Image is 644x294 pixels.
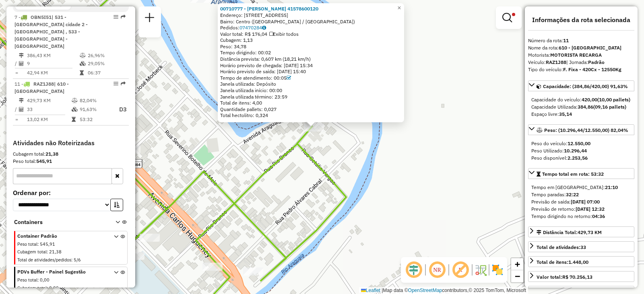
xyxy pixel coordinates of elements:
[17,285,47,291] span: Cubagem total
[582,97,597,103] strong: 420,00
[597,97,630,103] strong: (10,00 pallets)
[563,66,621,72] strong: F. Fixa - 420Cx - 12550Kg
[537,229,602,236] div: Distância Total:
[220,87,402,94] div: Janela utilizada início: 00:00
[72,98,78,103] i: % de utilização do peso
[13,150,129,158] div: Cubagem total:
[537,273,592,281] div: Valor total:
[220,100,402,106] div: Total de itens: 4,00
[27,60,79,68] td: 9
[592,213,605,219] strong: 04:36
[17,241,37,247] span: Peso total
[71,257,72,263] span: :
[528,16,634,24] h4: Informações da rota selecionada
[79,115,111,123] td: 53:32
[13,158,129,165] div: Peso total:
[499,10,518,26] a: Exibir filtros
[568,155,588,161] strong: 2.253,56
[531,111,631,118] div: Espaço livre:
[47,249,48,255] span: :
[14,105,19,115] td: /
[87,51,126,60] td: 26,96%
[568,259,588,265] strong: 1.448,00
[220,6,318,12] strong: 00710777 - [PERSON_NAME] 41578600120
[220,75,402,81] div: Tempo de atendimento: 00:05
[27,105,71,115] td: 33
[593,104,626,110] strong: (09,16 pallets)
[528,226,634,237] a: Distância Total:429,73 KM
[14,81,69,94] span: | 610 - [GEOGRAPHIC_DATA]
[537,259,588,266] div: Total de itens:
[531,213,631,220] div: Tempo dirigindo no retorno:
[531,96,631,103] div: Capacidade do veículo:
[80,53,86,58] i: % de utilização do peso
[37,241,39,247] span: :
[14,14,88,49] span: | 531 - [GEOGRAPHIC_DATA] cidade 2 - [GEOGRAPHIC_DATA] , 533 - [GEOGRAPHIC_DATA] - [GEOGRAPHIC_DATA]
[528,80,634,91] a: Capacidade: (384,86/420,00) 91,63%
[17,268,104,275] span: PDVs Buffer - Painel Sugestão
[114,81,118,86] em: Opções
[49,285,59,291] span: 0,00
[19,107,24,112] i: Total de Atividades
[220,62,402,69] div: Horário previsto de chegada: [DATE] 15:34
[72,107,78,112] i: % de utilização da cubagem
[14,81,69,94] span: 11 -
[220,12,402,19] div: Endereço: [STREET_ADDRESS]
[27,115,71,123] td: 13,02 KM
[404,260,423,280] span: Ocultar deslocamento
[528,241,634,252] a: Total de atividades:33
[531,198,631,206] div: Previsão de saída:
[382,288,383,293] span: |
[562,274,592,280] strong: R$ 70.256,13
[114,14,118,19] em: Opções
[17,232,104,240] span: Container Padrão
[27,69,79,77] td: 42,94 KM
[531,191,631,198] div: Tempo paradas:
[40,277,50,283] span: 0,00
[220,37,253,43] span: Cubagem: 1,13
[14,60,19,68] td: /
[269,31,299,37] span: Exibir todos
[605,184,618,190] strong: 21:10
[47,285,48,291] span: :
[361,288,380,293] a: Leaflet
[220,68,402,75] div: Horário previsto de saída: [DATE] 15:40
[27,97,71,105] td: 429,73 KM
[528,168,634,179] a: Tempo total em rota: 53:32
[14,14,88,49] span: 7 -
[19,61,24,66] i: Total de Atividades
[37,277,39,283] span: :
[531,140,590,146] span: Peso do veículo:
[578,104,593,110] strong: 384,86
[80,61,86,66] i: % de utilização da cubagem
[578,229,602,235] span: 429,73 KM
[528,51,634,59] div: Motorista:
[451,260,470,280] span: Exibir rótulo
[427,260,447,280] span: Ocultar NR
[528,181,634,223] div: Tempo total em rota: 53:32
[220,94,402,100] div: Janela utilizada término: 23:59
[511,270,523,282] a: Zoom out
[568,140,590,146] strong: 12.550,00
[220,31,402,37] div: Valor total: R$ 176,04
[515,271,520,281] span: −
[14,115,19,123] td: =
[580,244,586,250] strong: 33
[74,257,81,263] span: 5/6
[121,81,126,86] em: Rota exportada
[220,81,402,87] div: Janela utilizada: Depósito
[528,256,634,267] a: Total de itens:1.448,00
[531,206,631,213] div: Previsão de retorno:
[359,287,528,294] div: Map data © contributors,© 2025 TomTom, Microsoft
[79,105,111,115] td: 91,63%
[559,111,572,117] strong: 35,14
[31,14,52,20] span: OBN5I51
[49,249,62,255] span: 21,38
[14,69,19,77] td: =
[531,147,631,154] div: Peso Utilizado:
[515,259,520,269] span: +
[45,151,58,157] strong: 21,38
[537,244,586,250] span: Total de atividades:
[17,257,71,263] span: Total de atividades/pedidos
[262,25,266,30] i: Observações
